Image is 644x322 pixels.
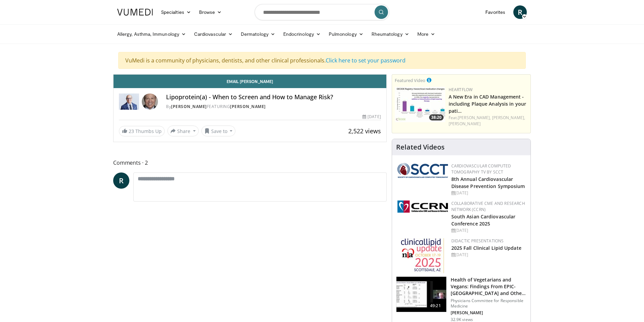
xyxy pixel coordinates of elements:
div: [DATE] [451,252,525,258]
h4: Lipoprotein(a) - When to Screen and How to Manage Risk? [166,93,381,101]
a: Heartflow [449,87,473,92]
a: Favorites [481,5,509,19]
div: Didactic Presentations [451,238,525,244]
a: 8th Annual Cardiovascular Disease Prevention Symposium [451,176,525,189]
a: A New Era in CAD Management - including Plaque Analysis in your pati… [449,93,526,114]
a: Pulmonology [325,27,367,41]
div: VuMedi is a community of physicians, dentists, and other clinical professionals. [118,52,526,69]
div: [DATE] [362,114,381,120]
input: Search topics, interventions [255,4,389,20]
a: Cardiovascular Computed Tomography TV by SCCT [451,163,511,175]
a: Endocrinology [279,27,325,41]
a: Click here to set your password [326,57,406,64]
span: 49:21 [427,302,444,309]
button: Share [167,126,199,136]
span: Comments 2 [113,158,387,167]
a: South Asian Cardiovascular Conference 2025 [451,213,516,227]
a: Specialties [157,5,195,19]
p: [PERSON_NAME] [451,310,526,316]
a: R [113,172,129,189]
div: Feat. [449,115,528,127]
div: [DATE] [451,227,525,234]
span: 23 [129,128,134,134]
img: VuMedi Logo [117,9,153,16]
div: [DATE] [451,190,525,196]
a: Rheumatology [367,27,413,41]
p: Physicians Committee for Responsible Medicine [451,298,526,309]
span: 2,522 views [348,127,381,135]
img: 738d0e2d-290f-4d89-8861-908fb8b721dc.150x105_q85_crop-smart_upscale.jpg [395,87,445,122]
a: [PERSON_NAME] [171,104,207,109]
a: 38:20 [395,87,445,122]
a: Dermatology [237,27,279,41]
a: [PERSON_NAME] [230,104,266,109]
a: Collaborative CME and Research Network (CCRN) [451,200,525,212]
img: d65bce67-f81a-47c5-b47d-7b8806b59ca8.jpg.150x105_q85_autocrop_double_scale_upscale_version-0.2.jpg [401,238,444,273]
img: a04ee3ba-8487-4636-b0fb-5e8d268f3737.png.150x105_q85_autocrop_double_scale_upscale_version-0.2.png [397,200,448,213]
a: [PERSON_NAME], [492,115,525,120]
h3: Health of Vegetarians and Vegans: Findings From EPIC-[GEOGRAPHIC_DATA] and Othe… [451,276,526,297]
img: Dr. Robert S. Rosenson [119,93,139,110]
a: Browse [195,5,226,19]
a: Email [PERSON_NAME] [114,75,386,88]
a: [PERSON_NAME], [458,115,491,120]
a: [PERSON_NAME] [449,121,481,127]
a: R [513,5,527,19]
div: By FEATURING [166,104,381,110]
img: 51a70120-4f25-49cc-93a4-67582377e75f.png.150x105_q85_autocrop_double_scale_upscale_version-0.2.png [397,163,448,178]
button: Save to [201,126,236,136]
img: Avatar [142,93,158,110]
small: Featured Video [395,77,425,83]
a: Allergy, Asthma, Immunology [113,27,190,41]
a: 2025 Fall Clinical Lipid Update [451,245,521,251]
a: 23 Thumbs Up [119,126,165,136]
a: Cardiovascular [190,27,237,41]
img: 606f2b51-b844-428b-aa21-8c0c72d5a896.150x105_q85_crop-smart_upscale.jpg [396,277,446,312]
h4: Related Videos [396,143,445,151]
a: More [413,27,439,41]
span: 38:20 [429,114,444,120]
